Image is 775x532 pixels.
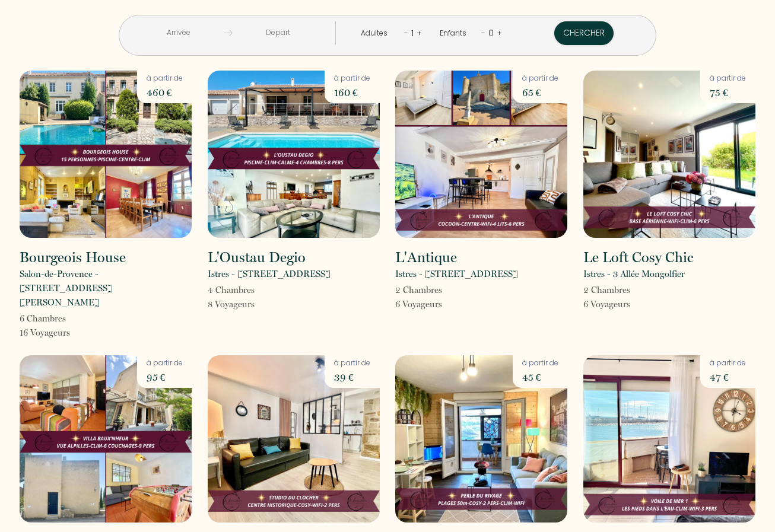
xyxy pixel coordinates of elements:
span: s [627,299,630,310]
p: à partir de [710,358,746,369]
img: rental-image [583,71,755,238]
img: rental-image [20,71,192,238]
p: 460 € [147,84,183,101]
p: 2 Chambre [583,283,630,297]
p: à partir de [147,73,183,84]
p: 160 € [334,84,370,101]
p: 6 Voyageur [395,297,442,311]
p: Istres - 3 Allée Mongolfier [583,267,685,281]
p: 6 Voyageur [583,297,630,311]
p: Salon-de-Provence - [STREET_ADDRESS][PERSON_NAME] [20,267,192,310]
p: 75 € [710,84,746,101]
div: 0 [485,24,497,43]
button: Chercher [554,21,614,45]
input: Départ [233,21,323,44]
img: rental-image [20,355,192,523]
p: 2 Chambre [395,283,442,297]
p: à partir de [522,358,558,369]
p: 16 Voyageur [20,326,70,340]
span: s [439,299,442,310]
a: - [404,27,408,39]
p: 95 € [147,369,183,386]
p: à partir de [334,73,370,84]
div: Enfants [440,28,471,39]
p: 6 Chambre [20,311,70,326]
img: rental-image [208,355,380,523]
p: 8 Voyageur [208,297,255,311]
div: Adultes [361,28,392,39]
h2: Le Loft Cosy Chic [583,250,693,265]
p: 47 € [710,369,746,386]
p: 39 € [334,369,370,386]
div: 1 [408,24,417,43]
span: s [251,299,255,310]
span: s [62,313,66,324]
h2: L'Antique [395,250,457,265]
p: à partir de [334,358,370,369]
p: à partir de [147,358,183,369]
span: s [251,285,255,295]
a: + [497,27,502,39]
span: s [439,285,442,295]
span: s [627,285,630,295]
h2: Bourgeois House [20,250,126,265]
p: 4 Chambre [208,283,255,297]
input: Arrivée [133,21,224,44]
p: 65 € [522,84,558,101]
img: rental-image [583,355,755,523]
img: rental-image [395,355,567,523]
img: rental-image [208,71,380,238]
img: guests [224,28,233,37]
h2: L'Oustau Degio [208,250,306,265]
a: + [417,27,422,39]
p: Istres - [STREET_ADDRESS] [395,267,518,281]
span: s [66,327,70,338]
p: Istres - [STREET_ADDRESS] [208,267,331,281]
p: à partir de [710,73,746,84]
a: - [481,27,485,39]
img: rental-image [395,71,567,238]
p: à partir de [522,73,558,84]
p: 45 € [522,369,558,386]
